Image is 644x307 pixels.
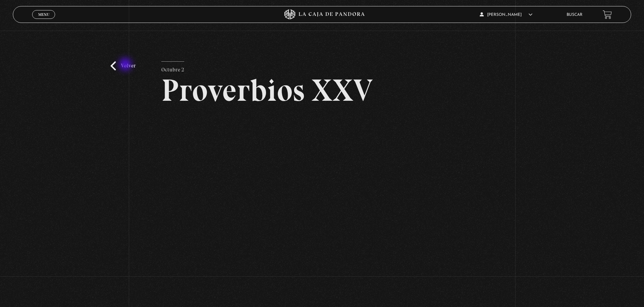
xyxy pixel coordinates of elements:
a: View your shopping cart [603,10,612,19]
span: [PERSON_NAME] [480,13,532,17]
h2: Proverbios XXV [161,75,483,106]
span: Cerrar [36,18,52,23]
a: Buscar [567,13,582,17]
a: Volver [111,61,136,70]
p: Octubre 2 [161,61,184,75]
span: Menu [38,12,49,17]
